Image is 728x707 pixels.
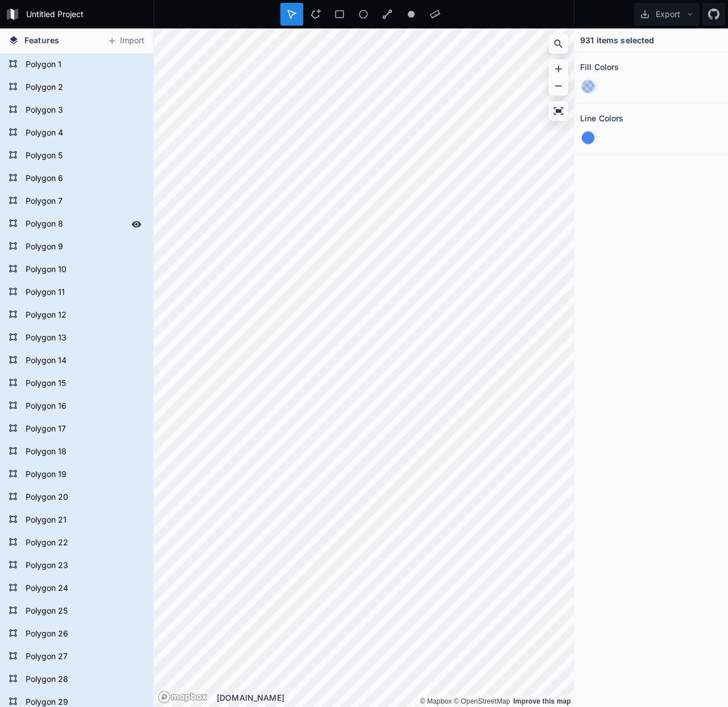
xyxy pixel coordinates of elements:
[420,697,452,705] a: Mapbox
[217,692,574,704] div: [DOMAIN_NAME]
[454,697,510,705] a: OpenStreetMap
[158,690,208,704] a: Mapbox logo
[513,697,571,705] a: Map feedback
[101,32,150,50] button: Import
[580,58,619,76] h2: Fill Colors
[580,34,655,46] h4: 931 items selected
[580,109,624,127] h2: Line Colors
[634,3,700,26] button: Export
[24,34,59,46] span: Features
